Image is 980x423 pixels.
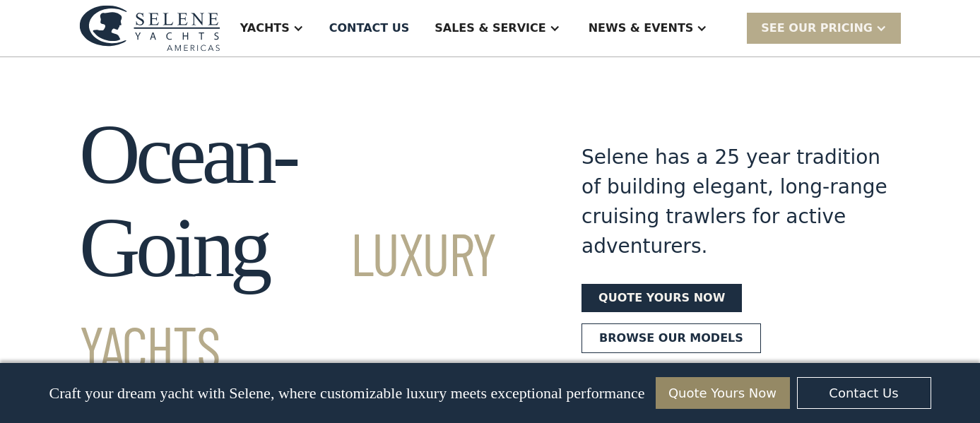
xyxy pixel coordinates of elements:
[79,108,531,388] h1: Ocean-Going
[79,217,496,381] span: Luxury Yachts
[49,384,644,403] p: Craft your dream yacht with Selene, where customizable luxury meets exceptional performance
[581,143,901,261] div: Selene has a 25 year tradition of building elegant, long-range cruising trawlers for active adven...
[329,20,410,37] div: Contact US
[435,20,545,37] div: Sales & Service
[797,377,931,409] a: Contact Us
[656,377,790,409] a: Quote Yours Now
[581,323,761,353] a: Browse our models
[761,20,873,37] div: SEE Our Pricing
[581,284,742,312] a: Quote yours now
[79,5,220,51] img: logo
[747,13,901,43] div: SEE Our Pricing
[240,20,290,37] div: Yachts
[589,20,694,37] div: News & EVENTS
